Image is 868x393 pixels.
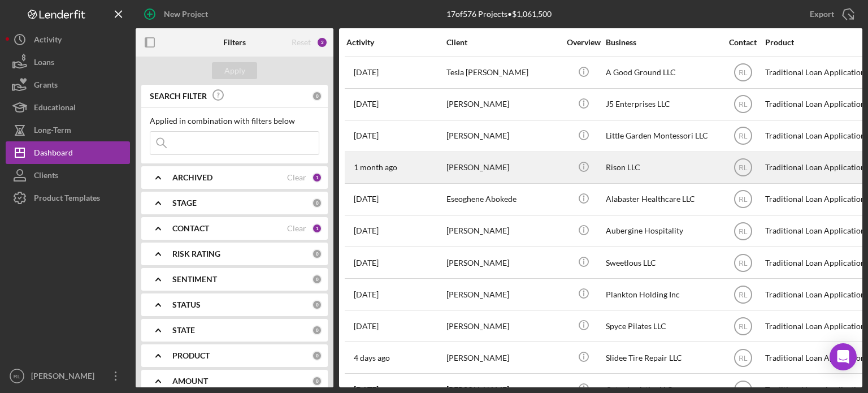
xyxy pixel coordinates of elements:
div: 0 [312,351,322,361]
div: Activity [34,28,62,54]
div: New Project [164,3,208,25]
div: Dashboard [34,141,73,167]
b: STATUS [172,300,201,309]
time: 2025-07-25 14:16 [354,163,397,172]
div: 0 [312,376,322,386]
div: [PERSON_NAME] [446,311,559,341]
text: RL [14,373,21,379]
text: RL [739,259,748,267]
div: 0 [312,198,322,208]
text: RL [739,291,748,299]
div: [PERSON_NAME] [446,248,559,278]
b: SEARCH FILTER [150,92,207,101]
time: 2025-08-29 13:58 [354,353,390,362]
div: Aubergine Hospitality [606,216,719,246]
div: Grants [34,74,58,99]
div: Sweetlous LLC [606,248,719,278]
b: CONTACT [172,224,209,233]
text: RL [739,101,748,109]
div: Export [810,3,834,25]
div: Contact [722,38,764,47]
div: A Good Ground LLC [606,58,719,88]
time: 2025-08-08 19:15 [354,290,379,299]
div: Slidee Tire Repair LLC [606,343,719,373]
div: Loans [34,51,54,76]
button: Clients [6,164,130,187]
div: Clients [34,164,58,189]
div: Reset [292,38,311,47]
div: Open Intercom Messenger [830,343,857,370]
div: Activity [346,38,445,47]
b: ARCHIVED [172,173,212,182]
div: Product Templates [34,187,100,212]
button: New Project [136,3,219,25]
button: Long-Term [6,119,130,141]
div: [PERSON_NAME] [446,343,559,373]
b: Filters [223,38,246,47]
text: RL [739,132,748,140]
div: 0 [312,325,322,335]
div: 1 [312,172,322,183]
button: Loans [6,51,130,74]
div: Applied in combination with filters below [150,116,319,126]
time: 2025-07-09 19:24 [354,68,379,77]
div: Long-Term [34,119,71,144]
div: Client [446,38,559,47]
text: RL [739,354,748,362]
div: 0 [312,274,322,284]
div: Educational [34,96,76,122]
div: [PERSON_NAME] [446,121,559,151]
div: 0 [312,300,322,310]
button: Dashboard [6,141,130,164]
div: 1 [312,223,322,234]
b: AMOUNT [172,377,208,386]
div: [PERSON_NAME] [446,279,559,309]
b: SENTIMENT [172,275,217,284]
button: Apply [212,62,257,79]
time: 2025-08-08 14:33 [354,100,379,109]
div: [PERSON_NAME] [446,89,559,119]
div: 0 [312,249,322,259]
div: Plankton Holding Inc [606,279,719,309]
time: 2025-07-07 17:34 [354,226,379,235]
div: 17 of 576 Projects • $1,061,500 [446,10,552,19]
text: RL [739,196,748,204]
b: PRODUCT [172,351,210,360]
button: RL[PERSON_NAME] [6,365,130,387]
button: Activity [6,28,130,51]
button: Export [798,3,862,25]
div: [PERSON_NAME] [28,365,102,390]
b: STAGE [172,198,197,208]
div: Alabaster Healthcare LLC [606,184,719,214]
text: RL [739,322,748,330]
button: Product Templates [6,187,130,209]
button: Grants [6,74,130,96]
text: RL [739,69,748,77]
div: J5 Enterprises LLC [606,89,719,119]
b: STATE [172,326,195,335]
b: RISK RATING [172,249,220,258]
div: 0 [312,91,322,101]
time: 2025-07-11 19:06 [354,258,379,267]
div: [PERSON_NAME] [446,153,559,183]
div: Rison LLC [606,153,719,183]
text: RL [739,164,748,172]
time: 2025-06-26 07:27 [354,195,379,204]
button: Educational [6,96,130,119]
div: Little Garden Montessori LLC [606,121,719,151]
div: Business [606,38,719,47]
div: Overview [562,38,605,47]
div: Clear [287,224,306,233]
div: Spyce Pilates LLC [606,311,719,341]
div: 2 [316,37,328,48]
div: Eseoghene Abokede [446,184,559,214]
div: Clear [287,173,306,182]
